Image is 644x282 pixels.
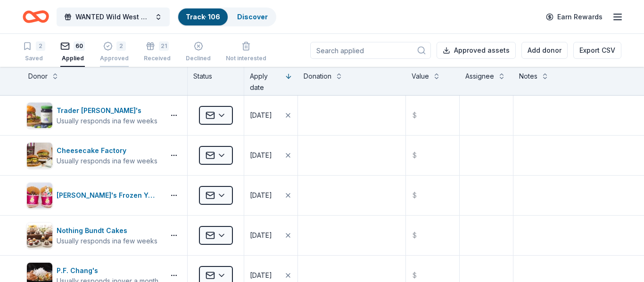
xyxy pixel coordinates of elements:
[250,230,272,241] div: [DATE]
[304,71,331,82] div: Donation
[519,71,537,82] div: Notes
[26,222,161,249] button: Image for Nothing Bundt CakesNothing Bundt CakesUsually responds ina few weeks
[244,216,297,255] button: [DATE]
[188,67,244,95] div: Status
[244,96,297,135] button: [DATE]
[186,38,211,67] button: Declined
[26,142,161,169] button: Image for Cheesecake FactoryCheesecake FactoryUsually responds ina few weeks
[573,42,621,59] button: Export CSV
[23,38,45,67] button: 2Saved
[23,6,49,28] a: Home
[186,55,211,62] div: Declined
[26,102,161,129] button: Image for Trader Joe'sTrader [PERSON_NAME]'sUsually responds ina few weeks
[57,190,161,201] div: [PERSON_NAME]'s Frozen Yogurt
[177,8,276,26] button: Track· 106Discover
[226,38,266,67] button: Not interested
[27,103,52,128] img: Image for Trader Joe's
[144,38,171,67] button: 21Received
[100,55,129,62] div: Approved
[60,38,85,67] button: 60Applied
[250,150,272,161] div: [DATE]
[226,55,266,62] div: Not interested
[26,182,161,209] button: Image for Menchie's Frozen Yogurt[PERSON_NAME]'s Frozen Yogurt
[250,270,272,281] div: [DATE]
[36,41,45,51] div: 2
[57,8,170,26] button: WANTED Wild West Gala to Support Dog Therapy at [GEOGRAPHIC_DATA] [GEOGRAPHIC_DATA]
[57,145,157,156] div: Cheesecake Factory
[57,236,157,246] div: Usually responds in a few weeks
[144,55,171,62] div: Received
[412,71,429,82] div: Value
[250,110,272,121] div: [DATE]
[186,13,220,21] a: Track· 106
[100,38,129,67] button: 2Approved
[521,42,568,59] button: Add donor
[437,42,516,59] button: Approved assets
[57,116,157,126] div: Usually responds in a few weeks
[28,71,48,82] div: Donor
[27,183,52,208] img: Image for Menchie's Frozen Yogurt
[244,176,297,215] button: [DATE]
[540,8,608,25] a: Earn Rewards
[159,41,169,51] div: 21
[244,136,297,175] button: [DATE]
[75,11,151,23] span: WANTED Wild West Gala to Support Dog Therapy at [GEOGRAPHIC_DATA] [GEOGRAPHIC_DATA]
[23,55,45,62] div: Saved
[74,41,85,51] div: 60
[27,223,52,248] img: Image for Nothing Bundt Cakes
[310,42,431,59] input: Search applied
[250,190,272,201] div: [DATE]
[60,55,85,62] div: Applied
[57,105,157,116] div: Trader [PERSON_NAME]'s
[57,265,158,276] div: P.F. Chang's
[237,13,268,21] a: Discover
[57,225,157,236] div: Nothing Bundt Cakes
[465,71,494,82] div: Assignee
[250,71,281,93] div: Apply date
[116,41,126,51] div: 2
[57,156,157,166] div: Usually responds in a few weeks
[27,143,52,168] img: Image for Cheesecake Factory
